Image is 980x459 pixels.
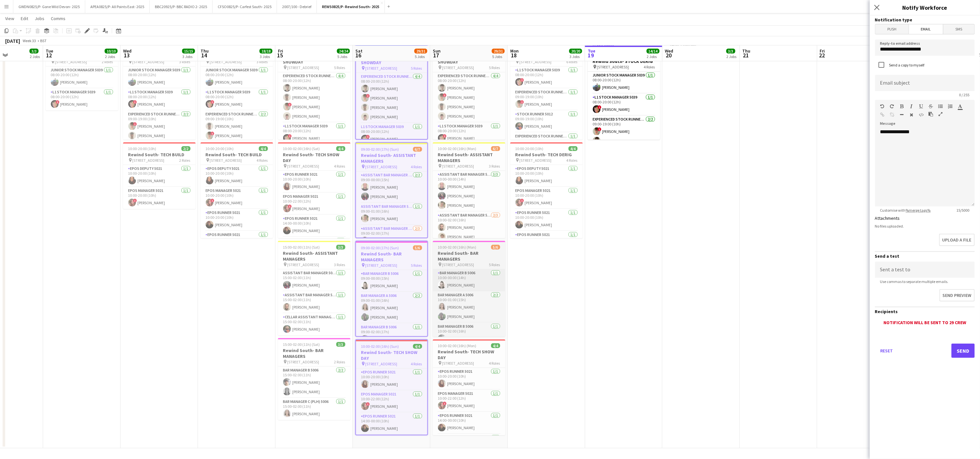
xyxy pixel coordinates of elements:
[875,279,954,284] span: Use commas to separate multiple emails.
[21,38,38,43] span: Week 33
[317,0,385,13] button: REWS0825/P- Rewind South- 2025
[366,135,370,139] span: !
[414,49,427,53] span: 29/31
[356,324,427,346] app-card-role: Bar Manager B 50061/109:00-02:00 (17h)[PERSON_NAME]
[336,146,345,151] span: 4/4
[355,44,428,140] app-job-card: 08:00-02:00 (18h) (Sun)8/8Rewind South- STOCK SHOWDAY [STREET_ADDRESS]5 RolesExperienced Stock Ru...
[356,270,427,292] app-card-role: Bar Manager B 50061/109:00-00:00 (15h)[PERSON_NAME]
[939,104,943,109] button: Unordered List
[355,48,363,54] span: Sat
[278,313,351,335] app-card-role: Cellar Assistant Manager 50061/115:00-02:00 (11h)[PERSON_NAME]
[336,245,345,250] span: 3/3
[875,24,909,34] span: Push
[356,369,427,391] app-card-role: EPOS Runner 50211/110:00-20:00 (10h)[PERSON_NAME]
[597,65,629,69] span: [STREET_ADDRESS]
[355,241,428,337] div: 09:00-02:00 (17h) (Sun)5/6Rewind South- BAR MANAGERS [STREET_ADDRESS]5 RolesBar Manager B 50061/1...
[201,44,273,140] app-job-card: 08:00-20:00 (12h)4/4Rewind South- STOCK BUILD [STREET_ADDRESS]3 RolesJunior Stock Manager 50391/1...
[123,111,196,142] app-card-role: Experienced Stock Runner 50122/209:00-19:00 (10h)![PERSON_NAME][PERSON_NAME]
[30,54,40,59] div: 2 Jobs
[278,123,351,145] app-card-role: L1 Stock Manager 50391/108:00-20:00 (12h)![PERSON_NAME]
[510,231,583,253] app-card-role: EPOS Runner 50211/110:00-20:00 (10h)
[356,123,427,145] app-card-role: L1 Stock Manager 50391/108:00-20:00 (12h)![PERSON_NAME]
[278,347,351,359] h3: Rewind South- BAR MANAGERS
[32,14,47,23] a: Jobs
[201,187,273,209] app-card-role: EPOS Manager 50211/110:00-20:00 (10h)![PERSON_NAME]
[35,16,44,21] span: Jobs
[567,59,578,64] span: 6 Roles
[647,54,659,59] div: 2 Jobs
[288,103,292,107] span: !
[21,16,28,21] span: Edit
[819,52,825,59] span: 22
[356,171,427,203] app-card-role: Assistant Bar Manager 50062/209:00-00:00 (15h)[PERSON_NAME][PERSON_NAME]
[433,412,505,434] app-card-role: EPOS Runner 50211/114:00-00:00 (10h)[PERSON_NAME]
[880,104,885,109] button: Undo
[201,88,273,111] app-card-role: L1 Stock Manager 50391/108:00-20:00 (12h)![PERSON_NAME]
[433,390,505,412] app-card-role: EPOS Manager 50211/110:00-22:00 (12h)![PERSON_NAME]
[510,111,583,133] app-card-role: Stock Runner 50121/109:00-19:00 (10h)[PERSON_NAME]
[56,100,60,104] span: !
[442,262,474,267] span: [STREET_ADDRESS]
[102,59,113,64] span: 2 Roles
[13,0,85,13] button: GWDN0825/P- Gone Wild Devon- 2025
[411,164,422,169] span: 4 Roles
[489,164,500,169] span: 3 Roles
[433,72,505,123] app-card-role: Experienced Stock Runner 50124/408:00-20:00 (12h)[PERSON_NAME]![PERSON_NAME][PERSON_NAME][PERSON_...
[278,291,351,313] app-card-role: Assistant Bar Manager 50061/115:00-02:00 (11h)[PERSON_NAME]
[491,343,500,348] span: 4/4
[433,241,505,337] div: 10:00-02:00 (16h) (Mon)5/6Rewind South- BAR MANAGERS [STREET_ADDRESS]5 RolesBar Manager B 50061/1...
[875,253,975,259] h3: Send a test
[334,65,345,70] span: 5 Roles
[334,262,345,267] span: 3 Roles
[278,142,351,238] app-job-card: 10:00-02:00 (16h) (Sat)4/4Rewind South- TECH SHOW DAY [STREET_ADDRESS]4 RolesEPOS Runner 50211/11...
[365,66,398,71] span: [STREET_ADDRESS]
[283,342,320,347] span: 15:00-02:00 (11h) (Sat)
[569,49,582,53] span: 20/20
[259,146,268,151] span: 4/4
[411,361,422,366] span: 4 Roles
[433,48,441,54] span: Sun
[647,49,660,53] span: 14/14
[85,0,150,13] button: APEA0825/P- All Points East- 2025
[283,146,320,151] span: 10:00-02:00 (16h) (Sat)
[201,142,273,238] app-job-card: 10:00-20:00 (10h)4/4Rewind South- TECH BUILD [STREET_ADDRESS]4 RolesEPOS Deputy 50211/110:00-20:0...
[743,48,751,54] span: Thu
[5,38,20,44] div: [DATE]
[356,152,427,164] h3: Rewind South- ASSISTANT MANAGERS
[958,104,963,109] button: Text Color
[443,93,447,97] span: !
[510,187,583,209] app-card-role: EPOS Manager 50211/110:00-20:00 (10h)![PERSON_NAME]
[278,171,351,193] app-card-role: EPOS Runner 50211/110:00-20:00 (10h)[PERSON_NAME]
[123,152,196,158] h3: Rewind South- TECH BUILD
[875,17,975,23] h3: Notification type
[128,146,156,151] span: 10:00-20:00 (10h)
[123,66,196,88] app-card-role: Junior Stock Manager 50391/108:00-20:00 (12h)[PERSON_NAME]
[105,49,118,53] span: 10/10
[951,344,975,358] button: Send
[200,52,209,59] span: 14
[909,24,943,34] span: Email
[443,402,447,406] span: !
[288,205,292,208] span: !
[875,309,975,314] h3: Recipients
[336,342,345,347] span: 3/3
[133,59,165,64] span: [STREET_ADDRESS]
[433,152,505,163] h3: Rewind South- ASSISTANT MANAGERS
[870,3,980,12] h3: Notify Workforce
[432,52,441,59] span: 17
[433,123,505,145] app-card-role: L1 Stock Manager 50391/108:00-20:00 (12h)![PERSON_NAME]
[337,54,350,59] div: 5 Jobs
[257,59,268,64] span: 3 Roles
[354,52,363,59] span: 16
[123,165,196,187] app-card-role: EPOS Deputy 50211/110:00-20:00 (10h)[PERSON_NAME]
[438,146,477,151] span: 10:00-02:00 (16h) (Mon)
[588,116,660,147] app-card-role: Experienced Stock Runner 50122/209:00-19:00 (10h)![PERSON_NAME][PERSON_NAME]
[520,100,524,104] span: !
[433,434,505,456] app-card-role: EPOS Deputy 50211/1
[287,262,319,267] span: [STREET_ADDRESS]
[940,289,975,301] button: Send preview
[283,245,320,250] span: 15:00-02:00 (11h) (Sat)
[587,52,595,59] span: 19
[182,54,195,59] div: 3 Jobs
